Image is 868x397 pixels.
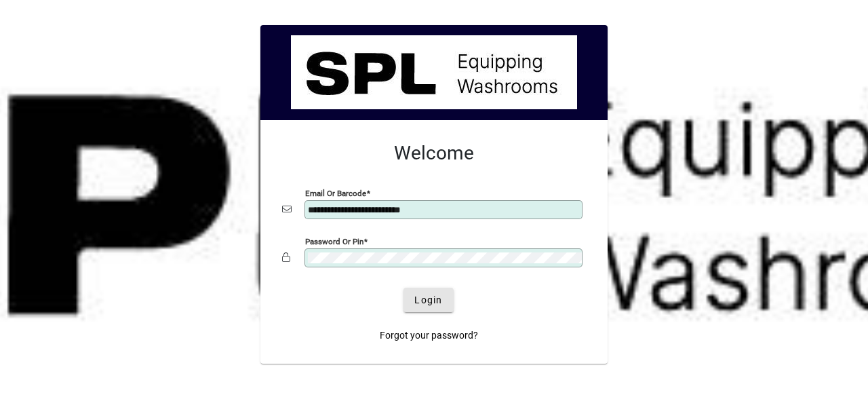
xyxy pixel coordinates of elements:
button: Login [403,288,453,312]
span: Forgot your password? [380,328,478,343]
span: Login [414,293,442,307]
a: Forgot your password? [374,323,484,347]
h2: Welcome [282,142,586,165]
mat-label: Password or Pin [305,237,363,246]
mat-label: Email or Barcode [305,189,366,198]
